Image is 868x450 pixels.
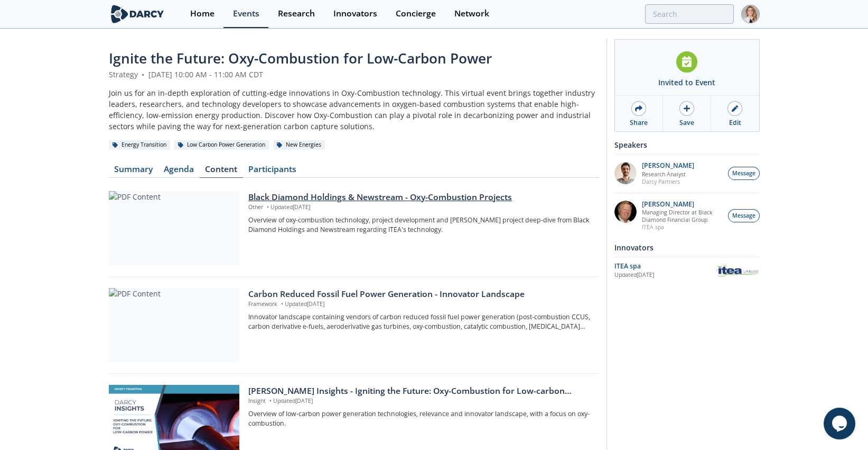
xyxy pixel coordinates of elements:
div: [PERSON_NAME] Insights - Igniting the Future: Oxy-Combustion for Low-carbon power [248,385,591,398]
p: Darcy Partners [642,178,694,185]
span: • [267,397,273,404]
div: Innovators [614,238,760,257]
span: • [140,69,146,79]
span: Ignite the Future: Oxy-Combustion for Low-Carbon Power [109,49,492,68]
p: [PERSON_NAME] [642,201,722,208]
p: Other Updated [DATE] [248,203,591,212]
a: Content [200,165,243,178]
span: Message [732,212,755,220]
div: Innovators [333,10,377,18]
img: e78dc165-e339-43be-b819-6f39ce58aec6 [614,162,637,184]
div: Network [454,10,489,18]
p: Framework Updated [DATE] [248,300,591,309]
div: Strategy [DATE] 10:00 AM - 11:00 AM CDT [109,69,599,80]
a: Agenda [158,165,200,178]
p: Research Analyst [642,170,694,178]
p: Innovator landscape containing vendors of carbon reduced fossil fuel power generation (post-combu... [248,312,591,332]
p: Managing Director at Black Diamond Financial Group [642,209,722,223]
span: • [279,300,285,308]
a: Participants [243,165,302,178]
div: New Energies [273,140,325,150]
div: Edit [729,118,741,128]
a: PDF Content Black Diamond Holdings & Newstream - Oxy-Combustion Projects Other •Updated[DATE] Ove... [109,191,599,265]
div: Research [278,10,315,18]
p: [PERSON_NAME] [642,162,694,169]
a: Summary [109,165,158,178]
div: Carbon Reduced Fossil Fuel Power Generation - Innovator Landscape [248,288,591,301]
div: Invited to Event [658,77,715,88]
button: Message [728,209,760,222]
input: Advanced Search [645,4,734,24]
p: Overview of oxy-combustion technology, project development and [PERSON_NAME] project deep-dive fr... [248,215,591,235]
img: 5c882eca-8b14-43be-9dc2-518e113e9a37 [614,201,637,223]
img: logo-wide.svg [109,5,166,23]
div: Updated [DATE] [614,271,715,280]
iframe: chat widget [824,408,857,439]
div: ITEA spa [614,262,715,271]
a: PDF Content Carbon Reduced Fossil Fuel Power Generation - Innovator Landscape Framework •Updated[... [109,288,599,362]
p: Insight Updated [DATE] [248,397,591,406]
div: Save [679,118,694,128]
button: Message [728,167,760,180]
span: Message [732,169,755,178]
img: ITEA spa [715,263,760,278]
div: Black Diamond Holdings & Newstream - Oxy-Combustion Projects [248,191,591,204]
div: Low Carbon Power Generation [174,140,269,150]
div: Share [630,118,648,128]
p: Overview of low-carbon power generation technologies, relevance and innovator landscape, with a f... [248,409,591,429]
div: Join us for an in-depth exploration of cutting-edge innovations in Oxy-Combustion technology. Thi... [109,87,599,132]
div: Events [233,10,259,18]
p: ITEA spa [642,223,722,231]
a: Edit [711,96,759,131]
a: ITEA spa Updated[DATE] ITEA spa [614,261,760,280]
div: Home [190,10,214,18]
div: Concierge [396,10,436,18]
span: • [265,203,270,211]
img: Profile [741,5,760,23]
div: Energy Transition [109,140,171,150]
div: Speakers [614,136,760,154]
